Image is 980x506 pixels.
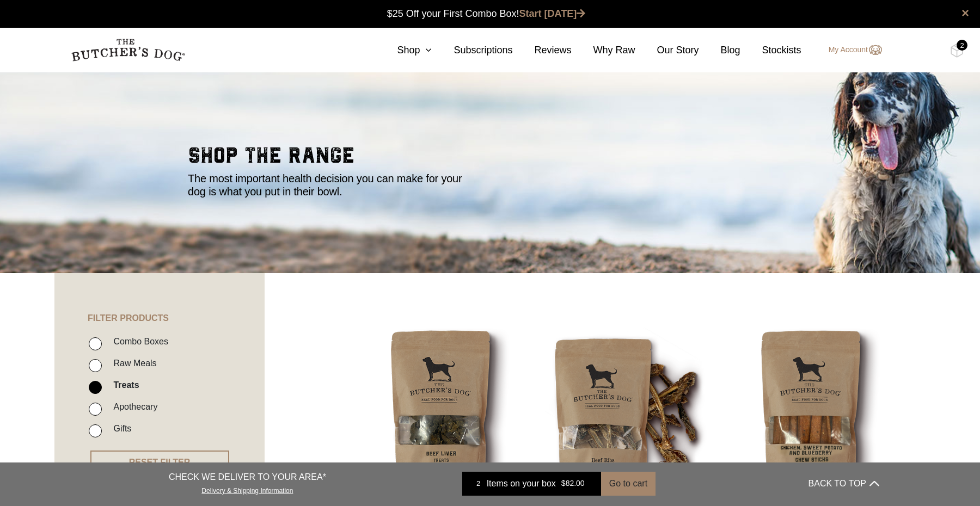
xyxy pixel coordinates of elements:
[519,8,586,19] a: Start [DATE]
[432,43,512,58] a: Subscriptions
[169,471,326,484] p: CHECK WE DELIVER TO YOUR AREA*
[108,334,168,349] label: Combo Boxes
[572,43,635,58] a: Why Raw
[544,328,709,492] img: Beef Spare Ribs
[561,479,585,488] bdi: 82.00
[487,477,556,490] span: Items on your box
[512,43,571,58] a: Reviews
[561,479,566,488] span: $
[961,7,969,20] a: close
[201,484,293,495] a: Delivery & Shipping Information
[635,43,699,58] a: Our Story
[818,44,882,57] a: My Account
[740,43,801,58] a: Stockists
[108,399,157,414] label: Apothecary
[462,472,601,496] a: 2 Items on your box $82.00
[808,471,879,497] button: BACK TO TOP
[90,451,229,474] button: RESET FILTER
[359,328,524,492] img: Beef Liver Treats
[470,478,487,489] div: 2
[957,40,967,51] div: 2
[950,44,964,58] img: TBD_Cart-Full.png
[730,328,895,492] img: Chicken Sweet Potato and Blueberry Chew Sticks
[601,472,656,496] button: Go to cart
[188,145,792,172] h2: shop the range
[375,43,432,58] a: Shop
[108,421,131,436] label: Gifts
[188,172,476,198] p: The most important health decision you can make for your dog is what you put in their bowl.
[54,273,265,323] h4: FILTER PRODUCTS
[699,43,740,58] a: Blog
[108,356,156,371] label: Raw Meals
[108,378,139,392] label: Treats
